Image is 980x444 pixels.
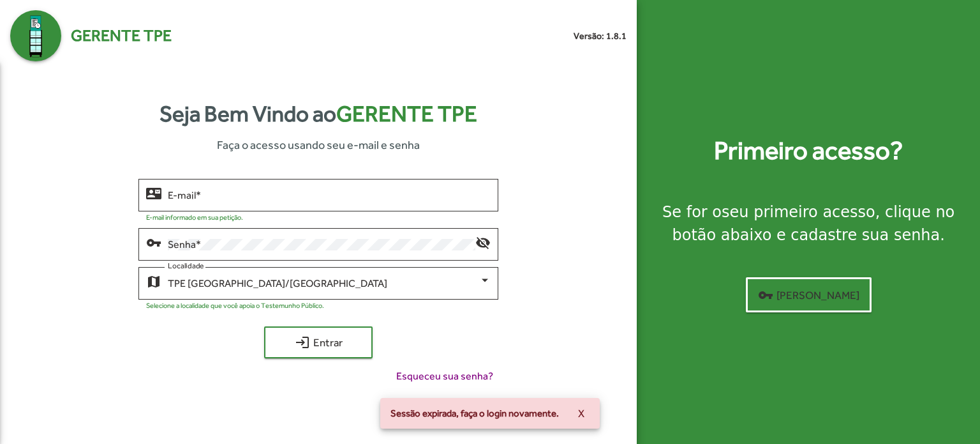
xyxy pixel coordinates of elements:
[168,277,387,289] span: TPE [GEOGRAPHIC_DATA]/[GEOGRAPHIC_DATA]
[160,97,477,131] strong: Seja Bem Vindo ao
[722,203,875,221] strong: seu primeiro acesso
[276,331,361,354] span: Entrar
[390,407,559,420] span: Sessão expirada, faça o login novamente.
[475,234,491,250] mat-icon: visibility_off
[71,24,172,48] span: Gerente TPE
[146,273,161,289] mat-icon: map
[217,136,420,153] span: Faça o acesso usando seu e-mail e senha
[264,326,373,358] button: Entrar
[146,302,324,309] mat-hint: Selecione a localidade que você apoia o Testemunho Público.
[568,402,595,425] button: X
[146,213,243,221] mat-hint: E-mail informado em sua petição.
[714,132,903,170] strong: Primeiro acesso?
[146,234,161,250] mat-icon: vpn_key
[10,10,61,61] img: Logo Gerente
[758,284,859,307] span: [PERSON_NAME]
[578,402,584,425] span: X
[574,29,627,43] small: Versão: 1.8.1
[295,335,310,350] mat-icon: login
[396,369,493,384] span: Esqueceu sua senha?
[146,185,161,201] mat-icon: contact_mail
[652,201,965,247] div: Se for o , clique no botão abaixo e cadastre sua senha.
[336,101,477,126] span: Gerente TPE
[746,277,872,312] button: [PERSON_NAME]
[758,287,773,303] mat-icon: vpn_key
